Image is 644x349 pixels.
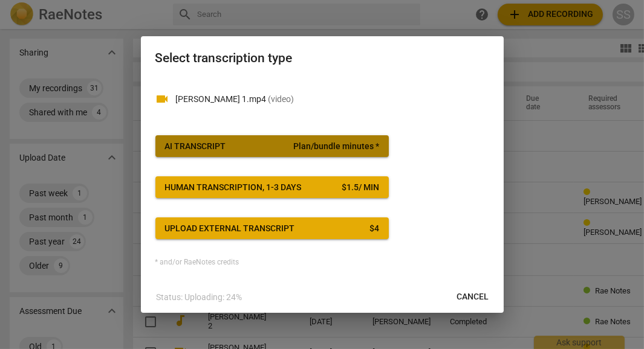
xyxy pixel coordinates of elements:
[155,217,389,239] button: Upload external transcript$4
[155,92,170,106] span: videocam
[369,223,379,235] div: $ 4
[457,291,489,303] span: Cancel
[165,223,295,235] div: Upload external transcript
[447,286,499,308] button: Cancel
[165,141,226,153] div: AI Transcript
[157,291,242,304] p: Status: Uploading: 24%
[342,182,379,194] div: $ 1.5 / min
[155,135,389,157] button: AI TranscriptPlan/bundle minutes *
[165,182,302,194] div: Human transcription, 1-3 days
[268,94,294,104] span: ( video )
[176,93,489,106] p: Ben Vos 1.mp4(video)
[293,141,379,153] span: Plan/bundle minutes *
[155,258,489,267] div: * and/or RaeNotes credits
[155,176,389,198] button: Human transcription, 1-3 days$1.5/ min
[155,51,489,66] h2: Select transcription type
